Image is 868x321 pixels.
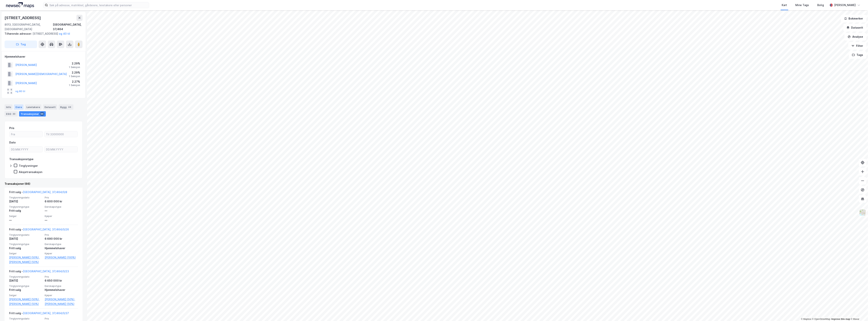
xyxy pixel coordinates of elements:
a: [PERSON_NAME] (50%), [9,255,42,260]
button: Tags [849,51,866,59]
input: DD.MM.YYYY [44,146,78,152]
div: 33 [12,112,16,116]
button: Tag [5,41,37,48]
div: 8013, [GEOGRAPHIC_DATA], [GEOGRAPHIC_DATA] [5,22,53,31]
span: Eierskapstype [45,284,78,288]
a: Improve this map [831,318,850,320]
div: Transaksjonstype [9,157,34,161]
a: [GEOGRAPHIC_DATA], 37/464/0/26 [23,228,69,231]
div: — [45,208,78,213]
div: — [9,218,42,222]
div: Fritt salg [9,246,42,251]
div: 6 600 000 kr [45,199,78,204]
button: Analyse [845,33,866,41]
a: [GEOGRAPHIC_DATA], 37/464/0/23 [23,270,69,273]
div: Fritt salg - [9,190,67,196]
div: 1 Seksjon [69,75,80,78]
span: Kjøper [45,294,78,297]
input: Søk på adresse, matrikkel, gårdeiere, leietakere eller personer [48,2,149,8]
span: Tinglysningstype [9,243,42,246]
a: Mapbox [801,318,811,320]
div: 6 690 000 kr [45,236,78,241]
input: Til 33000000 [44,131,78,137]
span: Eierskapstype [45,205,78,208]
a: [PERSON_NAME] (100%) [45,255,78,260]
iframe: Chat Widget [849,303,868,321]
div: 66 [40,112,44,116]
span: Tinglysningsdato [9,275,42,278]
span: Tinglysningstype [9,205,42,208]
span: Tilhørende adresser: [5,32,33,35]
button: Datasett [843,24,866,31]
div: 2.27% [69,79,80,84]
div: [STREET_ADDRESS] [5,31,79,36]
a: [GEOGRAPHIC_DATA], 37/464/0/37 [23,312,69,315]
div: Aksjetransaksjon [19,170,42,174]
div: [DATE] [9,278,42,283]
div: 44 [67,105,72,109]
img: logo.a4113a55bc3d86da70a041830d287a7e.svg [6,2,34,8]
a: [GEOGRAPHIC_DATA], 37/464/0/8 [23,190,67,194]
div: 2.29% [69,70,80,75]
span: Pris [45,233,78,236]
button: Bokmerker [841,15,866,22]
div: Kontrollprogram for chat [849,303,868,321]
span: Tinglysningsdato [9,317,42,320]
div: Kart [782,3,787,7]
span: Kjøper [45,252,78,255]
div: Datasett [43,104,57,110]
div: Leietakere [25,104,41,110]
span: Pris [45,275,78,278]
input: DD.MM.YYYY [9,146,43,152]
div: Fritt salg [9,208,42,213]
span: Tinglysningsdato [9,196,42,199]
div: Fritt salg - [9,311,69,317]
div: Mine Tags [796,3,809,7]
div: Fritt salg - [9,269,69,275]
a: [PERSON_NAME] (50%) [9,302,42,306]
div: Transaksjoner [19,111,46,117]
span: Tinglysningsdato [9,233,42,236]
span: Pris [45,196,78,199]
button: Filter [848,42,866,50]
div: [DATE] [9,236,42,241]
div: Fritt salg - [9,227,69,233]
div: Dato [9,140,16,145]
div: [PERSON_NAME] [834,3,856,7]
a: OpenStreetMap [812,318,831,320]
div: Transaksjoner (66) [5,182,83,186]
div: — [45,218,78,222]
div: [STREET_ADDRESS] [5,15,42,21]
div: Fritt salg [9,288,42,292]
span: Selger [9,252,42,255]
span: Tinglysningstype [9,284,42,288]
div: [GEOGRAPHIC_DATA], 37/464 [53,22,83,31]
div: Hjemmelshaver [45,246,78,251]
span: Selger [9,294,42,297]
div: Hjemmelshaver [5,54,82,59]
div: Bolig [817,3,824,7]
img: Z [859,209,866,216]
span: Eierskapstype [45,243,78,246]
a: [PERSON_NAME] (50%), [9,297,42,302]
span: Kjøper [45,215,78,218]
div: Hjemmelshaver [45,288,78,292]
div: 1 Seksjon [69,84,80,87]
div: Pris [9,126,14,130]
div: ESG [5,111,18,117]
span: Pris [45,317,78,320]
div: Info [5,104,12,110]
div: Bygg [59,104,73,110]
input: Fra [9,131,43,137]
div: 6 650 000 kr [45,278,78,283]
div: [DATE] [9,199,42,204]
div: Eiere [14,104,23,110]
a: [PERSON_NAME] (50%) [9,260,42,264]
div: Tinglysninger [19,164,38,168]
div: 2.29% [69,61,80,66]
a: [PERSON_NAME] (50%) [45,302,78,306]
div: 1 Seksjon [69,66,80,69]
a: [PERSON_NAME] (50%), [45,297,78,302]
span: Selger [9,215,42,218]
